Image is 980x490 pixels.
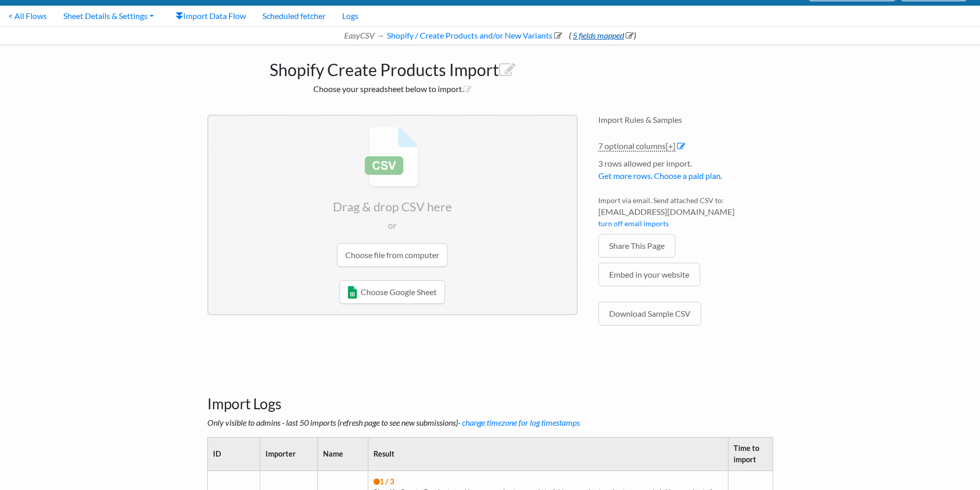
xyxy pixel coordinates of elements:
h3: Import Logs [207,370,773,413]
a: Choose Google Sheet [340,280,445,304]
th: Importer [260,438,317,470]
span: 1 / 3 [373,477,394,486]
span: [EMAIL_ADDRESS][DOMAIN_NAME] [598,206,773,218]
h1: Shopify Create Products Import [207,55,578,80]
a: Scheduled fetcher [254,6,334,26]
a: Sheet Details & Settings [55,6,162,26]
h2: Choose your spreadsheet below to import. [207,84,578,94]
th: Time to import [728,438,773,470]
a: Shopify / Create Products and/or New Variants [385,30,562,40]
a: Download Sample CSV [598,302,701,325]
a: turn off email imports [598,219,669,228]
i: EasyCSV → [344,30,384,40]
li: Import via email. Send attached CSV to: [598,195,773,234]
i: Only visible to admins - last 50 imports (refresh page to see new submissions) [207,418,580,427]
a: Share This Page [598,234,675,258]
a: 5 fields mapped [571,30,634,40]
h4: Import Rules & Samples [598,115,773,124]
th: ID [207,438,260,470]
li: 3 rows allowed per import. [598,157,773,187]
span: [+] [666,141,675,151]
a: Import Data Flow [167,6,254,26]
th: Name [317,438,368,470]
a: 7 optional columns[+] [598,141,675,152]
a: Get more rows. Choose a paid plan. [598,171,722,180]
a: - change timezone for log timestamps [458,418,580,427]
span: ( ) [569,30,636,40]
a: Logs [334,6,367,26]
a: Embed in your website [598,263,700,286]
th: Result [368,438,728,470]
